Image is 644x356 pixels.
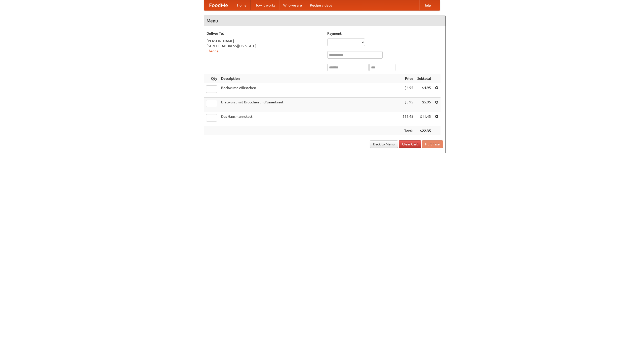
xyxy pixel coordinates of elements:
[400,83,415,98] td: $4.95
[400,98,415,112] td: $5.95
[219,98,400,112] td: Bratwurst mit Brötchen und Sauerkraut
[400,112,415,126] td: $11.45
[419,0,435,10] a: Help
[415,74,433,83] th: Subtotal
[204,16,446,26] h4: Menu
[251,0,279,10] a: How it works
[279,0,306,10] a: Who we are
[399,140,421,148] a: Clear Cart
[370,140,398,148] a: Back to Menu
[327,31,443,36] h5: Payment:
[207,44,322,49] div: [STREET_ADDRESS][US_STATE]
[415,126,433,136] th: $22.35
[204,0,233,10] a: FoodMe
[204,74,219,83] th: Qty
[400,126,415,136] th: Total:
[422,140,443,148] button: Purchase
[306,0,336,10] a: Recipe videos
[415,98,433,112] td: $5.95
[219,74,400,83] th: Description
[233,0,251,10] a: Home
[415,83,433,98] td: $4.95
[207,38,322,44] div: [PERSON_NAME]
[400,74,415,83] th: Price
[207,49,219,53] a: Change
[219,83,400,98] td: Bockwurst Würstchen
[207,31,322,36] h5: Deliver To:
[219,112,400,126] td: Das Hausmannskost
[415,112,433,126] td: $11.45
